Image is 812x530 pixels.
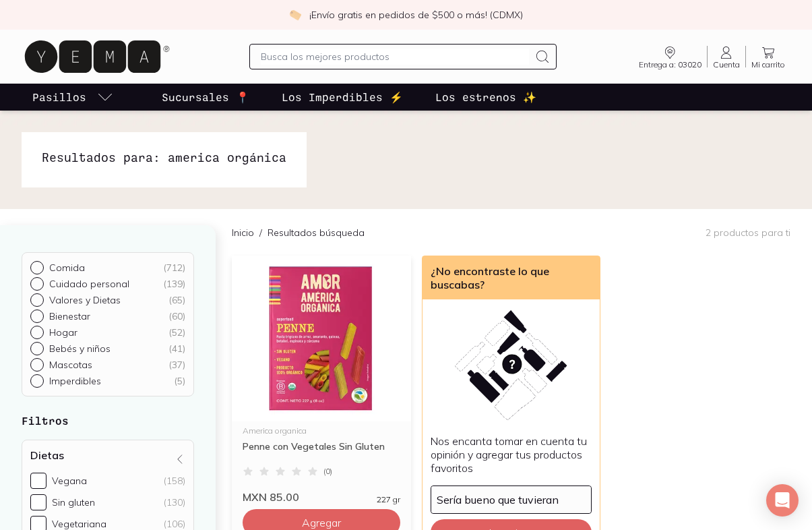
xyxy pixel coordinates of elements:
span: ( 0 ) [323,467,332,475]
a: Los Imperdibles ⚡️ [279,84,406,111]
p: Bebés y niños [49,343,111,355]
p: Hogar [49,326,77,338]
p: Bienestar [49,310,90,322]
div: ( 5 ) [174,375,185,387]
h4: Dietas [30,448,64,462]
span: MXN 85.00 [243,490,299,504]
span: 227 gr [377,496,400,504]
span: Entrega a: 03020 [639,61,701,69]
a: pasillo-todos-link [30,84,116,111]
p: Pasillos [32,89,86,105]
p: Los estrenos ✨ [435,89,536,105]
div: ( 65 ) [168,294,185,306]
div: ( 60 ) [168,310,185,322]
div: ( 52 ) [168,326,185,338]
a: Los estrenos ✨ [433,84,539,111]
div: (106) [164,518,185,530]
div: (130) [164,496,185,508]
p: Resultados búsqueda [268,226,365,239]
a: Inicio [232,227,254,239]
p: Cuidado personal [49,278,129,290]
a: Sucursales 📍 [159,84,252,111]
p: 2 productos para ti [706,227,790,239]
img: Penne con Vegetales Sin Gluten América Orgánica [232,256,411,421]
div: Sin gluten [52,496,95,508]
p: Nos encanta tomar en cuenta tu opinión y agregar tus productos favoritos [431,434,592,475]
strong: Filtros [22,414,69,427]
div: ¿No encontraste lo que buscabas? [423,256,600,299]
div: America organica [243,427,400,435]
a: Penne con Vegetales Sin Gluten América OrgánicaAmerica organicaPenne con Vegetales Sin Gluten(0)M... [232,256,411,504]
input: Busca los mejores productos [261,49,529,65]
p: Los Imperdibles ⚡️ [282,89,403,105]
input: Sin gluten(130) [30,494,46,510]
div: Penne con Vegetales Sin Gluten [243,440,400,465]
div: ( 41 ) [168,343,185,355]
p: Mascotas [49,359,92,371]
span: / [254,226,268,239]
span: Cuenta [713,61,740,69]
p: Sucursales 📍 [162,89,249,105]
a: Mi carrito [746,45,790,69]
div: ( 139 ) [163,278,185,290]
div: ( 712 ) [163,262,185,274]
a: Entrega a: 03020 [633,45,707,69]
span: Mi carrito [751,61,785,69]
img: check [289,9,301,21]
p: Valores y Dietas [49,294,121,306]
div: ( 37 ) [168,359,185,371]
div: Vegana [52,475,87,487]
div: Vegetariana [52,518,106,530]
h1: Resultados para: america orgánica [42,148,286,166]
div: (158) [164,475,185,487]
p: ¡Envío gratis en pedidos de $500 o más! (CDMX) [309,8,523,22]
div: Open Intercom Messenger [766,484,799,517]
span: Agregar [302,516,341,529]
input: Vegana(158) [30,473,46,489]
a: Cuenta [708,45,745,69]
p: Comida [49,262,85,274]
p: Imperdibles [49,375,101,387]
